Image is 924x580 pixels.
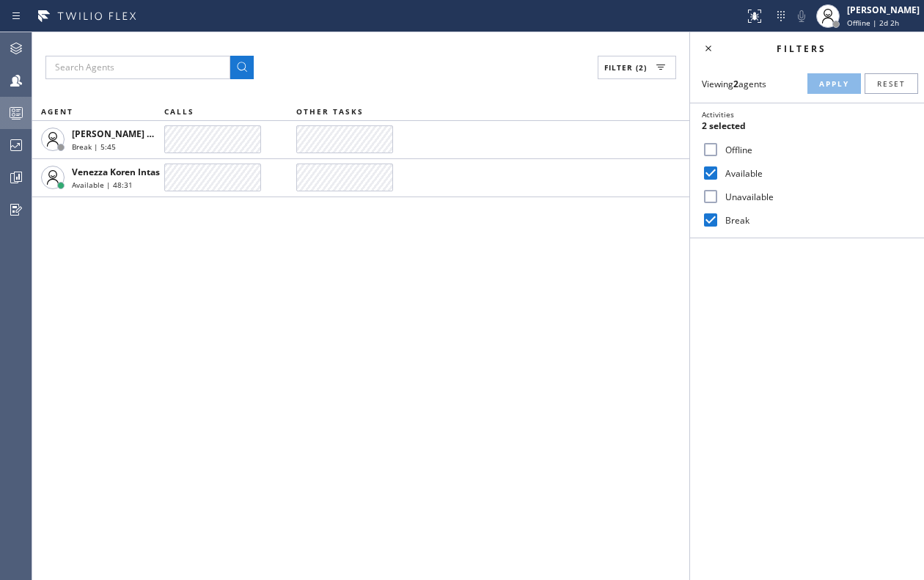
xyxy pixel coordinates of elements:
[877,78,906,89] span: Reset
[719,167,912,180] label: Available
[702,120,746,132] span: 2 selected
[865,73,918,94] button: Reset
[847,4,920,16] div: [PERSON_NAME]
[733,78,738,90] strong: 2
[719,144,912,156] label: Offline
[296,106,364,117] span: OTHER TASKS
[791,6,812,26] button: Mute
[702,78,766,90] span: Viewing agents
[719,191,912,203] label: Unavailable
[702,109,912,120] div: Activities
[847,18,899,28] span: Offline | 2d 2h
[164,106,194,117] span: CALLS
[72,128,183,140] span: [PERSON_NAME] Guingos
[604,62,647,73] span: Filter (2)
[807,73,861,94] button: Apply
[72,180,133,190] span: Available | 48:31
[777,43,826,55] span: Filters
[45,56,230,79] input: Search Agents
[598,56,676,79] button: Filter (2)
[819,78,849,89] span: Apply
[72,166,160,178] span: Venezza Koren Intas
[72,142,116,152] span: Break | 5:45
[41,106,73,117] span: AGENT
[719,214,912,227] label: Break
